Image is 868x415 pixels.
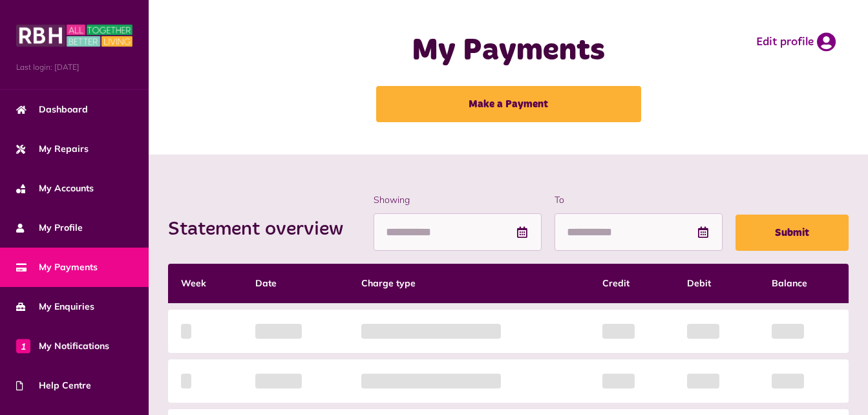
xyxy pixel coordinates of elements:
span: 1 [16,339,30,353]
span: Last login: [DATE] [16,61,132,73]
span: My Payments [16,261,98,274]
span: Help Centre [16,379,91,392]
a: Make a Payment [376,86,641,122]
h1: My Payments [341,32,675,70]
img: MyRBH [16,23,132,48]
span: Dashboard [16,103,88,116]
a: Edit profile [756,32,836,52]
span: My Profile [16,221,83,235]
span: My Enquiries [16,300,94,314]
span: My Repairs [16,142,89,156]
span: My Notifications [16,339,109,353]
span: My Accounts [16,182,94,195]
